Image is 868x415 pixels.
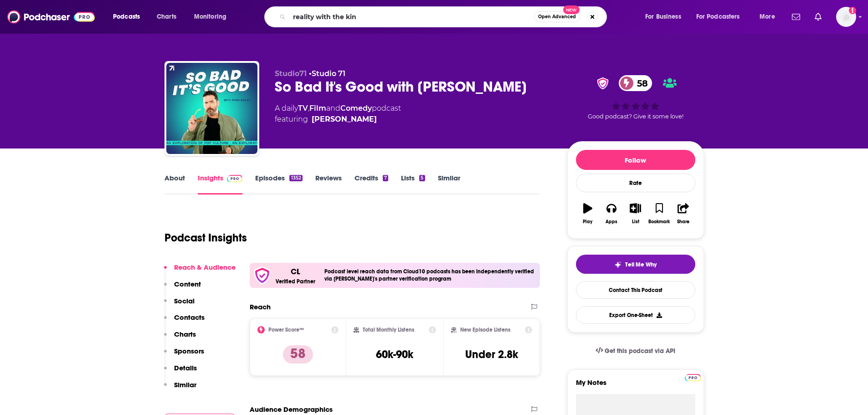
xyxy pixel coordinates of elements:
p: CL [291,266,300,277]
span: Good podcast? Give it some love! [588,113,683,120]
button: Contacts [164,313,205,330]
a: Lists5 [401,174,425,195]
span: For Podcasters [696,10,740,23]
button: Export One-Sheet [576,306,695,324]
img: verified Badge [594,77,611,89]
p: Charts [174,330,196,338]
span: Podcasts [113,10,140,23]
span: , [308,104,309,113]
img: verfied icon [253,266,271,284]
p: 58 [283,345,313,364]
img: tell me why sparkle [614,261,621,268]
h5: Verified Partner [276,279,315,284]
span: For Business [645,10,681,23]
button: Follow [576,150,695,170]
button: tell me why sparkleTell Me Why [576,255,695,274]
a: Show notifications dropdown [788,9,804,25]
a: Comedy [340,104,372,113]
p: Similar [174,380,196,389]
div: List [632,219,639,225]
button: Sponsors [164,347,204,364]
a: Film [309,104,326,113]
img: Podchaser Pro [227,175,243,182]
div: Bookmark [648,219,670,225]
a: 58 [619,75,652,91]
a: Studio 71 [312,69,345,78]
button: open menu [690,10,753,24]
p: Reach & Audience [174,263,236,272]
button: Reach & Audience [164,263,236,280]
div: Play [583,219,592,225]
a: Credits7 [354,174,388,195]
button: Charts [164,330,196,347]
h2: Reach [250,302,271,311]
a: Show notifications dropdown [811,9,825,25]
img: So Bad It's Good with Ryan Bailey [166,63,257,154]
a: Get this podcast via API [588,340,683,362]
p: Sponsors [174,347,204,355]
p: Social [174,297,195,305]
button: Content [164,280,201,297]
a: Charts [151,10,182,24]
span: Monitoring [194,10,226,23]
button: open menu [753,10,786,24]
a: Pro website [685,373,701,381]
h3: Under 2.8k [465,348,518,361]
button: Open AdvancedNew [534,11,580,22]
a: TV [298,104,308,113]
button: Show profile menu [836,7,856,27]
div: A daily podcast [275,103,401,125]
h3: 60k-90k [376,348,413,361]
div: 7 [383,175,388,181]
button: open menu [188,10,238,24]
span: New [563,5,580,14]
button: List [623,197,647,230]
div: 5 [419,175,425,181]
div: Search podcasts, credits, & more... [273,6,616,27]
span: Studio71 [275,69,307,78]
span: Tell Me Why [625,261,657,268]
a: About [164,174,185,195]
img: Podchaser - Follow, Share and Rate Podcasts [7,8,95,26]
input: Search podcasts, credits, & more... [289,10,534,24]
span: • [309,69,345,78]
p: Content [174,280,201,288]
a: Similar [438,174,460,195]
a: Contact This Podcast [576,281,695,299]
button: Details [164,364,197,380]
button: open menu [639,10,693,24]
a: Reviews [315,174,342,195]
h4: Podcast level reach data from Cloud10 podcasts has been independently verified via [PERSON_NAME]'... [324,268,537,282]
button: Bookmark [647,197,671,230]
span: Get this podcast via API [605,347,675,355]
p: Contacts [174,313,205,322]
button: Social [164,297,195,313]
span: featuring [275,114,401,125]
label: My Notes [576,378,695,394]
div: Share [677,219,689,225]
button: open menu [107,10,152,24]
h2: Total Monthly Listens [363,327,414,333]
h2: New Episode Listens [460,327,510,333]
span: and [326,104,340,113]
button: Share [671,197,695,230]
a: InsightsPodchaser Pro [198,174,243,195]
img: User Profile [836,7,856,27]
div: Apps [606,219,617,225]
div: 1352 [289,175,302,181]
button: Play [576,197,600,230]
button: Apps [600,197,623,230]
svg: Add a profile image [849,7,856,14]
h2: Audience Demographics [250,405,333,414]
div: Rate [576,174,695,192]
span: Logged in as evankrask [836,7,856,27]
span: Open Advanced [538,15,576,19]
button: Similar [164,380,196,397]
span: Charts [157,10,176,23]
h1: Podcast Insights [164,231,247,245]
img: Podchaser Pro [685,374,701,381]
div: verified Badge58Good podcast? Give it some love! [567,69,704,126]
h2: Power Score™ [268,327,304,333]
a: Episodes1352 [255,174,302,195]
